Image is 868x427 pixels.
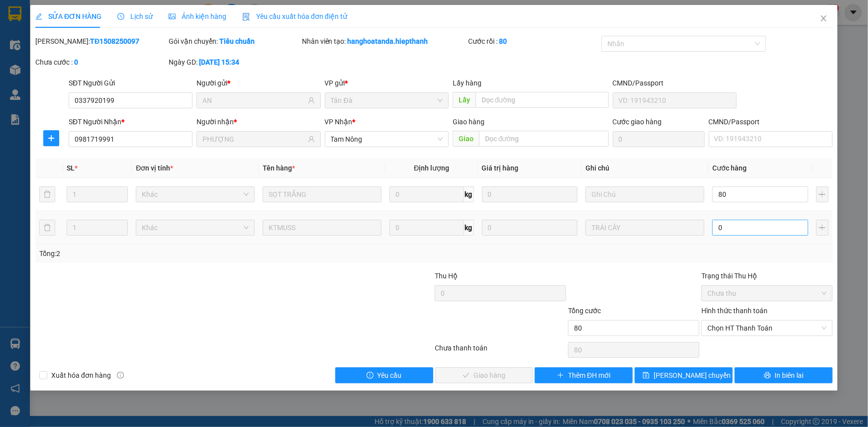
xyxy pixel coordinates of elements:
span: clock-circle [117,13,124,20]
button: plusThêm ĐH mới [535,367,633,383]
span: exclamation-circle [367,372,374,380]
span: Giao hàng [453,118,484,126]
input: Tên người nhận [202,134,305,145]
input: VD: Bàn, Ghế [263,186,382,202]
b: hanghoatanda.hiepthanh [348,37,428,45]
span: Tản Đà [331,93,443,108]
div: Chưa cước : [35,57,167,68]
span: save [643,372,650,380]
span: Tên hàng [263,164,295,172]
div: Trạng thái Thu Hộ [701,270,833,281]
div: Người gửi [196,78,320,88]
span: Lấy hàng [453,79,482,87]
th: Ghi chú [581,159,708,178]
label: Hình thức thanh toán [701,307,768,315]
span: kg [464,220,474,236]
input: Ghi Chú [585,220,704,236]
button: checkGiao hàng [435,367,533,383]
input: Ghi Chú [585,186,704,202]
span: user [308,97,315,104]
button: plus [816,220,829,236]
b: TĐ1508250097 [90,37,139,45]
button: save[PERSON_NAME] chuyển hoàn [635,367,733,383]
input: VD: Bàn, Ghế [263,220,382,236]
button: delete [39,220,55,236]
span: Tam Nông [331,132,443,147]
div: Nhân viên tạo: [302,36,467,47]
input: 0 [482,186,578,202]
span: Cước hàng [712,164,747,172]
span: Chọn HT Thanh Toán [707,321,827,336]
span: Định lượng [414,164,449,172]
span: kg [464,186,474,202]
input: Cước giao hàng [613,131,705,147]
div: [PERSON_NAME]: [35,36,167,47]
button: plus [816,186,829,202]
span: plus [44,134,59,142]
span: Xuất hóa đơn hàng [47,370,115,381]
span: Ảnh kiện hàng [169,12,226,20]
span: printer [764,372,771,380]
button: exclamation-circleYêu cầu [335,367,433,383]
span: plus [557,372,564,380]
input: 0 [482,220,578,236]
span: user [308,136,315,143]
div: VP gửi [325,78,449,88]
span: Khác [142,220,249,235]
button: delete [39,186,55,202]
span: Chưa thu [707,286,827,301]
div: Ngày GD: [169,57,300,68]
b: [DATE] 15:34 [199,58,239,66]
span: Yêu cầu [378,370,402,381]
span: Đơn vị tính [136,164,173,172]
span: VP Nhận [325,118,353,126]
button: printerIn biên lai [735,367,833,383]
span: Yêu cầu xuất hóa đơn điện tử [242,12,347,20]
span: Giao [453,131,479,147]
span: Khác [142,187,249,202]
input: Tên người gửi [202,95,305,106]
div: Gói vận chuyển: [169,36,300,47]
div: SĐT Người Gửi [69,78,193,88]
span: edit [35,13,42,20]
span: Lịch sử [117,12,153,20]
b: Tiêu chuẩn [219,37,255,45]
input: Dọc đường [476,92,609,108]
span: Thêm ĐH mới [568,370,610,381]
div: Chưa thanh toán [434,342,568,360]
span: Giá trị hàng [482,164,519,172]
span: Tổng cước [568,307,601,315]
div: SĐT Người Nhận [69,116,193,127]
span: SỬA ĐƠN HÀNG [35,12,101,20]
span: close [820,14,828,22]
b: 0 [74,58,78,66]
span: Lấy [453,92,476,108]
div: Người nhận [196,116,320,127]
span: info-circle [117,372,124,379]
span: picture [169,13,176,20]
span: Thu Hộ [435,272,458,280]
div: CMND/Passport [709,116,833,127]
span: SL [67,164,75,172]
div: Tổng: 2 [39,248,335,259]
span: [PERSON_NAME] chuyển hoàn [654,370,748,381]
input: Dọc đường [479,131,609,147]
button: plus [43,130,59,146]
b: 80 [499,37,507,45]
div: Cước rồi : [468,36,599,47]
button: Close [810,5,838,33]
span: In biên lai [775,370,804,381]
div: CMND/Passport [613,78,737,88]
img: icon [242,13,250,21]
label: Cước giao hàng [613,118,662,126]
input: VD: 191943210 [613,92,737,108]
